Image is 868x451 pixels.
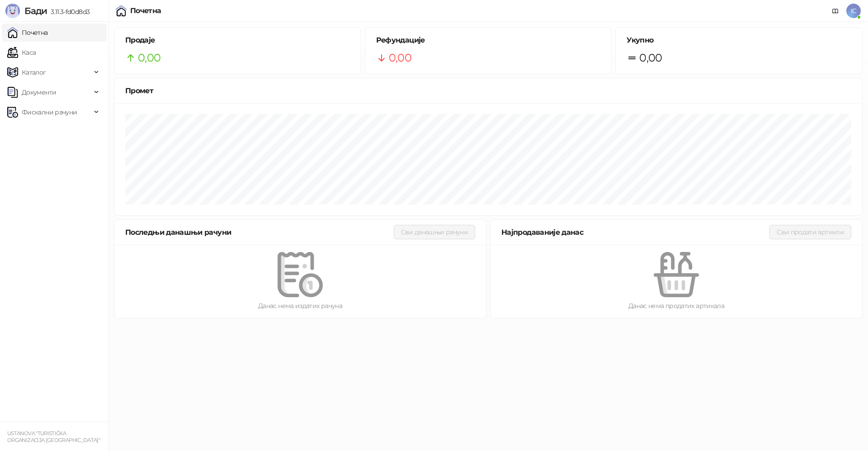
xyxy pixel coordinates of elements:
[7,24,48,42] a: Почетна
[639,49,662,66] span: 0,00
[7,430,100,443] small: USTANOVA "TURISTIČKA ORGANIZACIJA [GEOGRAPHIC_DATA]"
[129,301,472,311] div: Данас нема издатих рачуна
[22,63,46,81] span: Каталог
[125,85,851,96] div: Промет
[130,7,161,14] div: Почетна
[627,35,851,46] h5: Укупно
[125,227,394,238] div: Последњи данашњи рачуни
[769,225,851,239] button: Сви продати артикли
[505,301,848,311] div: Данас нема продатих артикала
[394,225,475,239] button: Сви данашњи рачуни
[7,43,36,62] a: Каса
[5,4,20,18] img: Logo
[24,5,47,16] span: Бади
[846,4,861,18] span: IC
[376,35,601,46] h5: Рефундације
[501,227,769,238] div: Најпродаваније данас
[828,4,843,18] a: Документација
[47,8,90,16] span: 3.11.3-fd0d8d3
[138,49,160,66] span: 0,00
[22,103,77,121] span: Фискални рачуни
[22,83,56,101] span: Документи
[125,35,350,46] h5: Продаје
[389,49,411,66] span: 0,00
